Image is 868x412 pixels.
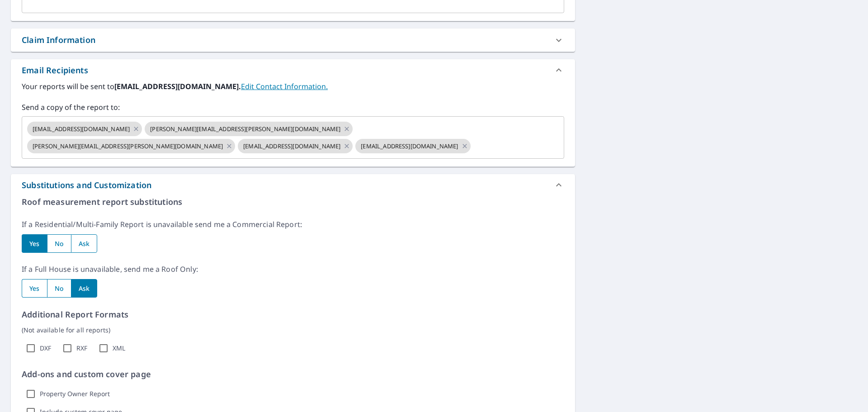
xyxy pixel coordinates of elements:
div: Email Recipients [22,64,88,76]
div: Claim Information [22,34,95,46]
b: [EMAIL_ADDRESS][DOMAIN_NAME]. [114,81,241,91]
p: Roof measurement report substitutions [22,196,564,208]
div: [PERSON_NAME][EMAIL_ADDRESS][PERSON_NAME][DOMAIN_NAME] [145,122,353,136]
span: [EMAIL_ADDRESS][DOMAIN_NAME] [238,142,346,151]
label: Your reports will be sent to [22,81,564,92]
p: If a Full House is unavailable, send me a Roof Only: [22,264,564,275]
div: [EMAIL_ADDRESS][DOMAIN_NAME] [27,122,142,136]
label: XML [113,344,125,352]
label: Property Owner Report [40,390,110,398]
div: Substitutions and Customization [11,174,575,196]
p: Additional Report Formats [22,308,564,321]
p: If a Residential/Multi-Family Report is unavailable send me a Commercial Report: [22,219,564,230]
div: Email Recipients [11,59,575,81]
div: Substitutions and Customization [22,179,151,191]
div: [EMAIL_ADDRESS][DOMAIN_NAME] [238,139,353,153]
span: [EMAIL_ADDRESS][DOMAIN_NAME] [27,125,135,133]
span: [EMAIL_ADDRESS][DOMAIN_NAME] [355,142,463,151]
label: Send a copy of the report to: [22,102,564,113]
span: [PERSON_NAME][EMAIL_ADDRESS][PERSON_NAME][DOMAIN_NAME] [145,125,346,133]
span: [PERSON_NAME][EMAIL_ADDRESS][PERSON_NAME][DOMAIN_NAME] [27,142,228,151]
div: [PERSON_NAME][EMAIL_ADDRESS][PERSON_NAME][DOMAIN_NAME] [27,139,235,153]
label: RXF [76,344,87,352]
div: [EMAIL_ADDRESS][DOMAIN_NAME] [355,139,470,153]
div: Claim Information [11,28,575,52]
p: (Not available for all reports) [22,325,564,335]
a: EditContactInfo [241,81,328,91]
p: Add-ons and custom cover page [22,368,564,380]
label: DXF [40,344,51,352]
